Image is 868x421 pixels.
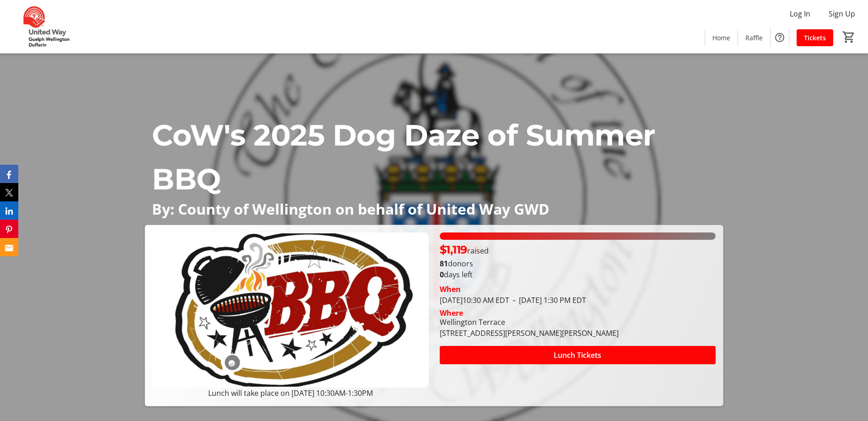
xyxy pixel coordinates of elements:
[152,232,428,388] img: Campaign CTA Media Photo
[804,33,826,43] span: Tickets
[821,6,863,21] button: Sign Up
[745,33,763,43] span: Raffle
[440,346,716,364] button: Lunch Tickets
[829,8,855,19] span: Sign Up
[797,29,833,46] a: Tickets
[440,328,619,339] div: [STREET_ADDRESS][PERSON_NAME][PERSON_NAME]
[712,33,730,43] span: Home
[5,4,87,49] img: United Way Guelph Wellington Dufferin's Logo
[771,28,789,47] button: Help
[440,284,461,295] div: When
[705,29,738,46] a: Home
[152,388,428,399] p: Lunch will take place on [DATE] 10:30AM-1:30PM
[440,270,444,280] span: 0
[440,295,509,305] span: [DATE] 10:30 AM EDT
[841,29,857,45] button: Cart
[440,259,448,269] b: 81
[440,243,467,256] span: $1,119
[152,113,716,201] p: CoW's 2025 Dog Daze of Summer BBQ
[440,232,716,240] div: 100% of fundraising goal reached
[152,201,716,217] p: By: County of Wellington on behalf of United Way GWD
[509,295,519,305] span: -
[440,269,716,280] p: days left
[440,309,463,317] div: Where
[738,29,770,46] a: Raffle
[440,242,489,258] p: raised
[440,258,716,269] p: donors
[440,317,619,328] div: Wellington Terrace
[509,295,586,305] span: [DATE] 1:30 PM EDT
[782,6,818,21] button: Log In
[790,8,810,19] span: Log In
[554,350,601,361] span: Lunch Tickets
